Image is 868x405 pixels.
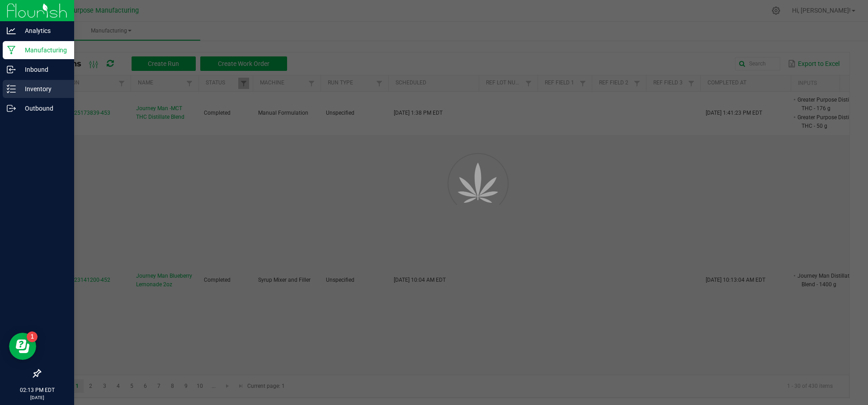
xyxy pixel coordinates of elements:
[4,386,70,394] p: 02:13 PM EDT
[7,46,16,55] inline-svg: Manufacturing
[4,394,70,401] p: [DATE]
[16,103,70,114] p: Outbound
[16,64,70,75] p: Inbound
[16,84,70,94] p: Inventory
[27,331,38,342] iframe: Resource center unread badge
[7,26,16,35] inline-svg: Analytics
[7,84,16,93] inline-svg: Inventory
[7,65,16,74] inline-svg: Inbound
[9,333,36,360] iframe: Resource center
[16,45,70,56] p: Manufacturing
[7,104,16,113] inline-svg: Outbound
[16,25,70,36] p: Analytics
